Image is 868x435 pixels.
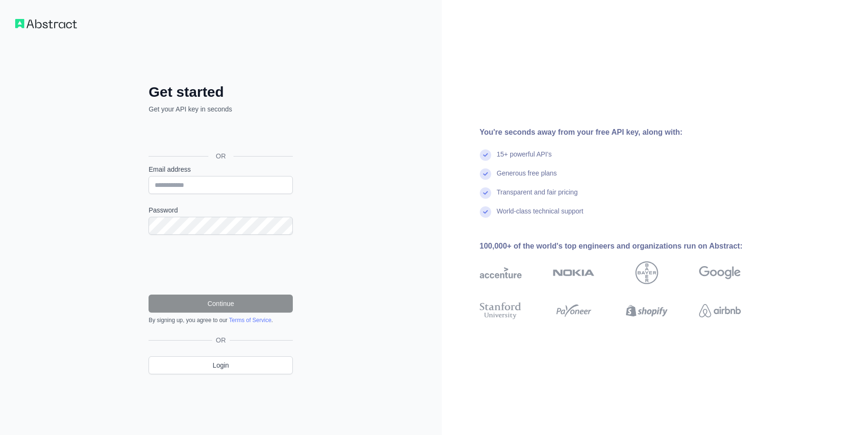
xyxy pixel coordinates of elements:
p: Get your API key in seconds [149,104,293,114]
a: Terms of Service [229,317,271,324]
img: airbnb [699,300,741,321]
img: bayer [635,261,658,284]
img: check mark [480,168,491,180]
h2: Get started [149,83,293,101]
button: Continue [149,295,293,313]
div: You're seconds away from your free API key, along with: [480,127,771,138]
div: 100,000+ of the world's top engineers and organizations run on Abstract: [480,241,771,252]
span: OR [212,335,230,345]
img: payoneer [553,300,595,321]
img: shopify [626,300,668,321]
img: Workflow [15,19,77,28]
label: Password [149,205,293,215]
label: Email address [149,165,293,174]
img: check mark [480,206,491,218]
img: stanford university [480,300,522,321]
div: Generous free plans [497,168,557,187]
img: nokia [553,261,595,284]
img: accenture [480,261,522,284]
div: By signing up, you agree to our . [149,316,293,324]
img: check mark [480,187,491,199]
img: check mark [480,149,491,161]
span: OR [208,151,233,161]
div: Transparent and fair pricing [497,187,578,206]
a: Login [149,356,293,374]
div: 15+ powerful API's [497,149,552,168]
img: google [699,261,741,284]
iframe: reCAPTCHA [149,246,293,283]
div: World-class technical support [497,206,584,225]
iframe: Sign in with Google Button [144,124,296,145]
